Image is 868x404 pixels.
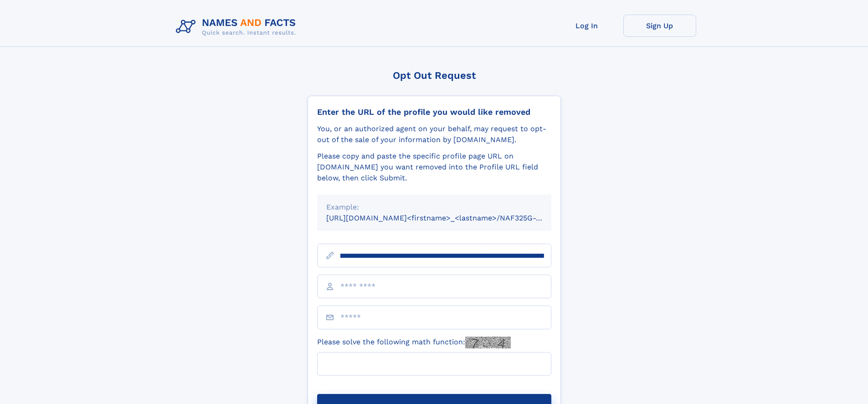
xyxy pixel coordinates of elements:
[317,107,551,117] div: Enter the URL of the profile you would like removed
[317,337,511,348] label: Please solve the following math function:
[308,70,561,81] div: Opt Out Request
[550,15,623,37] a: Log In
[326,214,569,222] small: [URL][DOMAIN_NAME]<firstname>_<lastname>/NAF325G-xxxxxxxx
[172,15,303,39] img: Logo Names and Facts
[326,202,542,213] div: Example:
[317,123,551,145] div: You, or an authorized agent on your behalf, may request to opt-out of the sale of your informatio...
[623,15,696,37] a: Sign Up
[317,151,551,184] div: Please copy and paste the specific profile page URL on [DOMAIN_NAME] you want removed into the Pr...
